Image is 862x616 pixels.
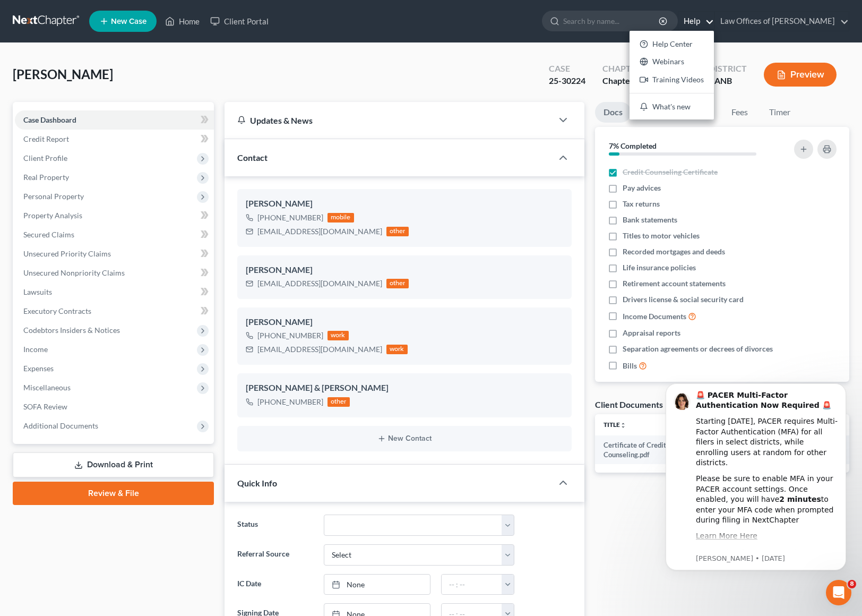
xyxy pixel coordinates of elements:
span: Miscellaneous [23,383,71,392]
iframe: Intercom live chat [826,580,851,605]
div: mobile [327,213,354,223]
span: Appraisal reports [623,328,680,338]
a: Property Analysis [15,206,214,225]
a: Executory Contracts [15,302,214,321]
button: New Contact [246,434,563,443]
a: Case Dashboard [15,110,214,130]
span: New Case [111,18,146,25]
div: District [709,63,747,75]
a: Secured Claims [15,225,214,244]
input: Search by name... [563,11,660,31]
iframe: Intercom notifications message [650,367,862,587]
span: Lawsuits [23,287,52,296]
div: Chapter [602,75,643,87]
label: Status [232,515,318,536]
a: Law Offices of [PERSON_NAME] [715,12,849,31]
input: -- : -- [442,575,503,595]
span: Credit Counseling Certificate [623,167,718,177]
div: Case [549,63,585,75]
span: Unsecured Priority Claims [23,249,111,258]
a: Fees [722,102,756,123]
span: Executory Contracts [23,306,91,315]
span: Income Documents [623,311,686,322]
span: Quick Info [237,478,277,488]
span: Bills [623,361,637,371]
a: Client Portal [205,12,274,31]
div: [PHONE_NUMBER] [257,330,323,341]
button: Preview [764,63,837,87]
span: Drivers license & social security card [623,294,744,305]
div: [PERSON_NAME] & [PERSON_NAME] [246,382,563,395]
span: 8 [848,580,856,588]
span: Recorded mortgages and deeds [623,246,725,257]
a: None [324,575,430,595]
span: Pay advices [623,183,661,193]
span: Credit Report [23,134,69,143]
a: Download & Print [13,452,214,477]
strong: 7% Completed [609,141,657,150]
a: Help [678,12,714,31]
a: Training Videos [630,71,714,89]
a: SOFA Review [15,397,214,416]
div: other [386,279,409,288]
a: Titleunfold_more [604,421,626,429]
span: Contact [237,152,268,162]
div: [EMAIL_ADDRESS][DOMAIN_NAME] [257,226,382,237]
span: Codebtors Insiders & Notices [23,326,120,335]
span: Titles to motor vehicles [623,230,700,241]
a: Unsecured Priority Claims [15,244,214,263]
a: What's new [630,98,714,116]
div: [EMAIL_ADDRESS][DOMAIN_NAME] [257,344,382,355]
div: Help [630,31,714,119]
div: [PHONE_NUMBER] [257,397,323,407]
div: work [386,345,408,354]
span: Personal Property [23,192,84,201]
div: [PERSON_NAME] [246,264,563,277]
span: Retirement account statements [623,278,726,289]
label: Referral Source [232,544,318,566]
a: Credit Report [15,130,214,149]
span: SOFA Review [23,402,67,411]
span: Secured Claims [23,230,74,239]
div: other [386,227,409,236]
a: Webinars [630,53,714,71]
label: IC Date [232,574,318,595]
a: Unsecured Nonpriority Claims [15,263,214,283]
a: Timer [761,102,799,123]
span: Unsecured Nonpriority Claims [23,268,125,277]
span: Bank statements [623,215,677,225]
div: [PHONE_NUMBER] [257,212,323,223]
td: Certificate of Credit Counseling.pdf [595,435,699,465]
a: Lawsuits [15,283,214,302]
span: Separation agreements or decrees of divorces [623,344,773,354]
i: unfold_more [620,422,626,429]
span: Tax returns [623,199,660,209]
div: Updates & News [237,115,540,126]
a: Help Center [630,35,714,53]
span: Income [23,345,48,354]
span: Property Analysis [23,211,82,220]
div: other [327,397,350,407]
div: Chapter [602,63,643,75]
div: [EMAIL_ADDRESS][DOMAIN_NAME] [257,278,382,289]
span: Case Dashboard [23,115,76,124]
span: Additional Documents [23,421,98,430]
span: Expenses [23,364,54,373]
div: CANB [709,75,747,87]
a: Docs [595,102,631,123]
span: Real Property [23,173,69,182]
span: Life insurance policies [623,262,696,273]
div: work [327,331,349,340]
div: 25-30224 [549,75,585,87]
a: Review & File [13,482,214,505]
